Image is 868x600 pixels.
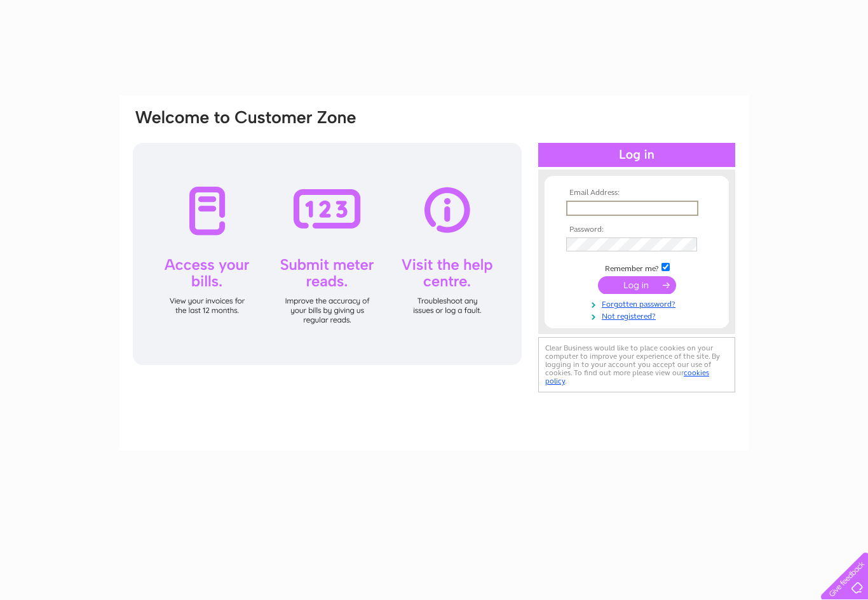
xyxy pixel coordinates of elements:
[545,368,709,385] a: cookies policy
[563,225,710,234] th: Password:
[563,189,710,197] th: Email Address:
[598,276,676,294] input: Submit
[566,297,710,309] a: Forgotten password?
[563,261,710,274] td: Remember me?
[566,309,710,321] a: Not registered?
[538,337,735,392] div: Clear Business would like to place cookies on your computer to improve your experience of the sit...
